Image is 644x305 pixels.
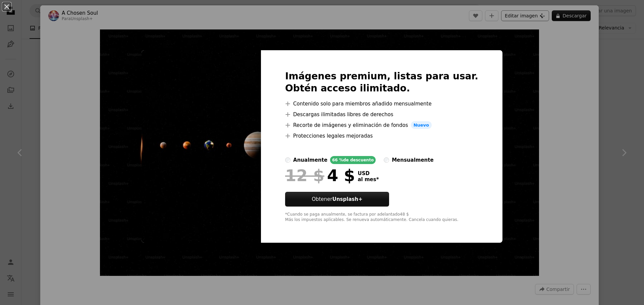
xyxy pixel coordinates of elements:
button: ObtenerUnsplash+ [285,192,389,207]
span: Nuevo [411,121,432,129]
div: anualmente [293,156,327,164]
div: 4 $ [285,167,355,184]
li: Protecciones legales mejoradas [285,132,478,140]
input: anualmente66 %de descuento [285,157,290,163]
span: USD [358,170,379,176]
strong: Unsplash+ [332,196,363,202]
div: mensualmente [392,156,433,164]
div: 66 % de descuento [330,156,376,164]
span: al mes * [358,176,379,182]
span: 12 $ [285,167,324,184]
input: mensualmente [384,157,389,163]
img: premium_photo-1717678102152-95a451cb3134 [142,50,261,243]
li: Recorte de imágenes y eliminación de fondos [285,121,478,129]
li: Contenido solo para miembros añadido mensualmente [285,100,478,108]
li: Descargas ilimitadas libres de derechos [285,110,478,119]
div: *Cuando se paga anualmente, se factura por adelantado 48 $ Más los impuestos aplicables. Se renue... [285,212,478,223]
h2: Imágenes premium, listas para usar. Obtén acceso ilimitado. [285,70,478,94]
